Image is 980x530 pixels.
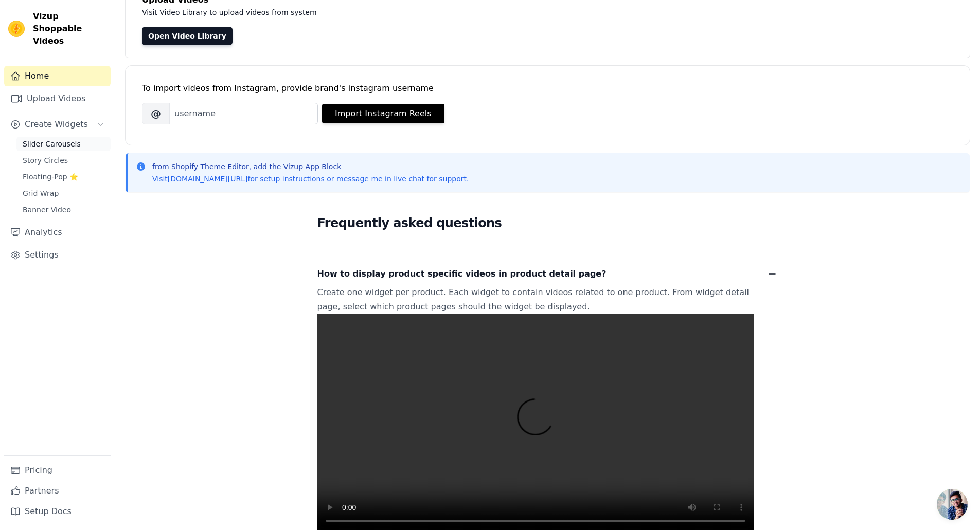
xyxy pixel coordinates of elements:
button: How to display product specific videos in product detail page? [317,267,778,281]
div: To import videos from Instagram, provide brand's instagram username [142,82,953,95]
button: Import Instagram Reels [322,104,444,123]
a: Upload Videos [4,88,111,109]
span: Grid Wrap [23,188,59,198]
a: Grid Wrap [16,186,111,200]
a: Slider Carousels [16,137,111,151]
a: [DOMAIN_NAME][URL] [168,175,248,183]
a: Story Circles [16,153,111,168]
a: Open Video Library [142,27,233,45]
a: Partners [4,481,111,501]
a: Pricing [4,460,111,481]
a: Banner Video [16,203,111,217]
div: Open chat [937,489,968,520]
p: Visit for setup instructions or message me in live chat for support. [152,174,469,184]
a: Analytics [4,222,111,243]
span: Create Widgets [25,118,88,131]
img: Vizup [8,21,25,37]
button: Create Widgets [4,114,111,135]
span: Vizup Shoppable Videos [33,10,106,47]
a: Setup Docs [4,501,111,522]
span: @ [142,103,170,124]
span: Story Circles [23,155,68,166]
span: Floating-Pop ⭐ [23,172,78,182]
span: Banner Video [23,205,71,215]
p: from Shopify Theme Editor, add the Vizup App Block [152,161,469,172]
h2: Frequently asked questions [317,213,778,233]
input: username [170,103,318,124]
span: Slider Carousels [23,139,81,149]
p: Visit Video Library to upload videos from system [142,6,603,19]
a: Home [4,66,111,86]
a: Floating-Pop ⭐ [16,170,111,184]
span: How to display product specific videos in product detail page? [317,267,607,281]
a: Settings [4,245,111,265]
